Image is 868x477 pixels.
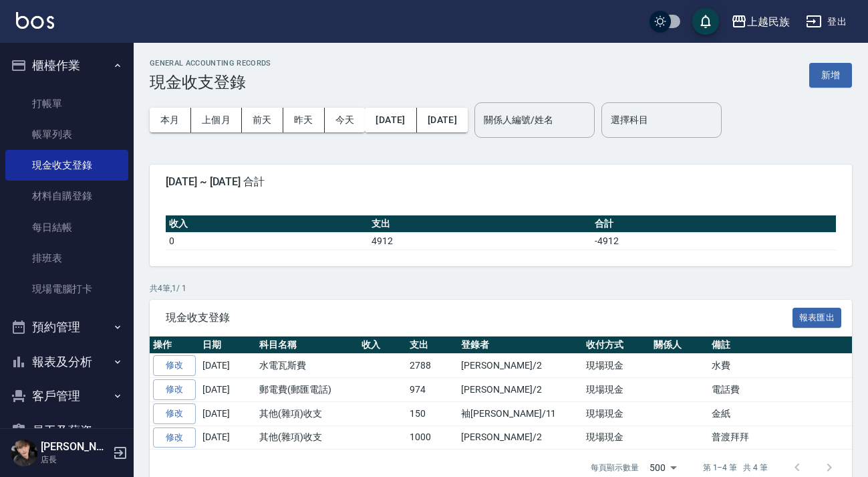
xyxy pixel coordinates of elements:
[199,378,256,402] td: [DATE]
[583,425,650,450] td: 現場現金
[792,310,842,323] a: 報表匯出
[406,337,458,354] th: 支出
[166,311,792,324] span: 現金收支登錄
[583,354,650,378] td: 現場現金
[153,403,196,424] a: 修改
[256,425,358,450] td: 其他(雜項)收支
[256,401,358,425] td: 其他(雜項)收支
[5,274,128,304] a: 現場電腦打卡
[650,337,708,354] th: 關係人
[458,425,583,450] td: [PERSON_NAME]/2
[256,378,358,402] td: 郵電費(郵匯電話)
[5,379,128,413] button: 客戶管理
[591,215,836,233] th: 合計
[256,354,358,378] td: 水電瓦斯費
[41,440,109,454] h5: [PERSON_NAME]
[406,401,458,425] td: 150
[703,462,768,474] p: 第 1–4 筆 共 4 筆
[406,354,458,378] td: 2788
[365,108,416,132] button: [DATE]
[153,379,196,400] a: 修改
[583,337,650,354] th: 收付方式
[747,13,790,30] div: 上越民族
[166,175,836,189] span: [DATE] ~ [DATE] 合計
[150,282,852,294] p: 共 4 筆, 1 / 1
[417,108,468,132] button: [DATE]
[458,354,583,378] td: [PERSON_NAME]/2
[406,378,458,402] td: 974
[150,108,191,132] button: 本月
[242,108,283,132] button: 前天
[406,425,458,450] td: 1000
[41,454,109,466] p: 店長
[283,108,325,132] button: 昨天
[458,337,583,354] th: 登錄者
[583,401,650,425] td: 現場現金
[16,12,54,29] img: Logo
[5,119,128,150] a: 帳單列表
[153,427,196,448] a: 修改
[5,310,128,345] button: 預約管理
[692,8,719,35] button: save
[458,378,583,402] td: [PERSON_NAME]/2
[801,9,852,34] button: 登出
[153,355,196,376] a: 修改
[166,232,368,250] td: 0
[191,108,242,132] button: 上個月
[809,68,852,81] a: 新增
[5,212,128,243] a: 每日結帳
[5,413,128,448] button: 員工及薪資
[325,108,366,132] button: 今天
[199,401,256,425] td: [DATE]
[358,337,407,354] th: 收入
[199,337,256,354] th: 日期
[5,48,128,83] button: 櫃檯作業
[11,440,37,466] img: Person
[256,337,358,354] th: 科目名稱
[150,337,199,354] th: 操作
[166,215,368,233] th: 收入
[5,345,128,379] button: 報表及分析
[5,150,128,181] a: 現金收支登錄
[199,354,256,378] td: [DATE]
[591,232,836,250] td: -4912
[792,308,842,328] button: 報表匯出
[809,63,852,88] button: 新增
[591,462,639,474] p: 每頁顯示數量
[150,73,271,92] h3: 現金收支登錄
[726,8,795,35] button: 上越民族
[5,88,128,119] a: 打帳單
[5,243,128,274] a: 排班表
[5,181,128,211] a: 材料自購登錄
[199,425,256,450] td: [DATE]
[368,232,591,250] td: 4912
[368,215,591,233] th: 支出
[583,378,650,402] td: 現場現金
[458,401,583,425] td: 袖[PERSON_NAME]/11
[150,59,271,68] h2: GENERAL ACCOUNTING RECORDS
